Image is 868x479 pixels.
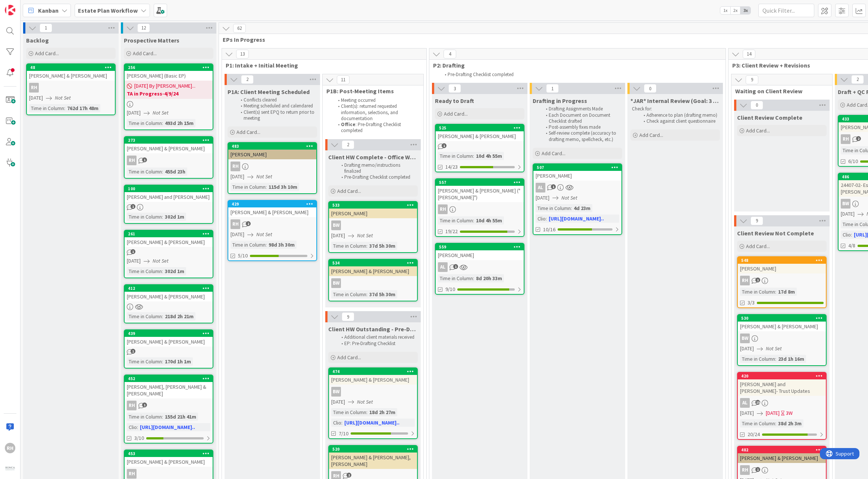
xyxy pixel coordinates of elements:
[436,179,524,186] div: 557
[366,290,367,298] span: :
[536,215,546,223] div: Clio
[439,244,524,250] div: 559
[267,241,297,249] div: 98d 3h 30m
[125,292,213,301] div: [PERSON_NAME] & [PERSON_NAME]
[533,171,621,181] div: [PERSON_NAME]
[536,183,545,192] div: AL
[331,290,366,298] div: Time in Column
[329,202,417,218] div: 533[PERSON_NAME]
[357,232,373,239] i: Not Set
[561,194,577,201] i: Not Set
[30,65,115,70] div: 48
[438,216,473,225] div: Time in Column
[740,288,775,296] div: Time in Column
[775,355,776,363] span: :
[228,143,316,150] div: 483
[473,274,474,282] span: :
[738,398,826,408] div: AL
[124,329,213,369] a: 439[PERSON_NAME] & [PERSON_NAME]Time in Column:170d 1h 1m
[142,157,147,162] span: 1
[329,266,417,276] div: [PERSON_NAME] & [PERSON_NAME]
[341,419,342,427] span: :
[474,152,504,160] div: 10d 4h 55m
[775,419,776,428] span: :
[848,242,855,250] span: 4/8
[125,285,213,301] div: 412[PERSON_NAME] & [PERSON_NAME]
[738,257,826,264] div: 548
[26,37,49,44] span: Backlog
[329,446,417,453] div: 520
[128,138,213,143] div: 273
[124,375,213,444] a: 452[PERSON_NAME], [PERSON_NAME] & [PERSON_NAME]RHTime in Column:155d 21h 41mClio:[URL][DOMAIN_NAM...
[766,345,782,352] i: Not Set
[851,231,852,239] span: :
[128,451,213,456] div: 453
[776,419,803,428] div: 38d 2h 3m
[163,413,198,421] div: 155d 21h 41m
[162,312,163,320] span: :
[436,125,524,141] div: 525[PERSON_NAME] & [PERSON_NAME]
[328,201,418,253] a: 533[PERSON_NAME]BW[DATE]Not SetTime in Column:37d 5h 30m
[125,401,213,410] div: RH
[442,143,446,148] span: 1
[740,355,775,363] div: Time in Column
[331,220,341,230] div: BW
[125,337,213,347] div: [PERSON_NAME] & [PERSON_NAME]
[331,419,341,427] div: Clio
[163,267,186,275] div: 302d 1m
[134,82,195,90] span: [DATE] By [PERSON_NAME]...
[131,349,135,354] span: 1
[436,186,524,202] div: [PERSON_NAME] & [PERSON_NAME] ("[PERSON_NAME]")
[163,312,195,320] div: 218d 2h 21m
[162,413,163,421] span: :
[439,125,524,131] div: 525
[329,453,417,469] div: [PERSON_NAME] & [PERSON_NAME], [PERSON_NAME]
[231,183,266,191] div: Time in Column
[740,7,751,14] span: 3x
[533,183,621,192] div: AL
[125,192,213,202] div: [PERSON_NAME] and [PERSON_NAME]
[738,276,826,285] div: RH
[367,242,397,250] div: 37d 5h 30m
[124,136,213,179] a: 273[PERSON_NAME] & [PERSON_NAME]RHTime in Column:455d 23h
[236,129,260,135] span: Add Card...
[571,204,572,212] span: :
[435,243,524,295] a: 559[PERSON_NAME]ALTime in Column:8d 20h 33m9/10
[738,373,826,396] div: 420[PERSON_NAME] and [PERSON_NAME]- Trust Updates
[27,64,115,81] div: 48[PERSON_NAME] & [PERSON_NAME]
[128,286,213,291] div: 412
[738,465,826,475] div: RH
[127,119,162,127] div: Time in Column
[128,65,213,70] div: 256
[738,453,826,463] div: [PERSON_NAME] & [PERSON_NAME]
[536,204,571,212] div: Time in Column
[738,447,826,463] div: 482[PERSON_NAME] & [PERSON_NAME]
[27,71,115,81] div: [PERSON_NAME] & [PERSON_NAME]
[124,185,213,224] a: 100[PERSON_NAME] and [PERSON_NAME]Time in Column:302d 1m
[741,447,826,453] div: 482
[125,450,213,457] div: 453
[228,150,316,159] div: [PERSON_NAME]
[572,204,592,212] div: 4d 23m
[551,184,556,189] span: 1
[29,94,43,102] span: [DATE]
[162,357,163,366] span: :
[127,267,162,275] div: Time in Column
[26,63,116,115] a: 48[PERSON_NAME] & [PERSON_NAME]RH[DATE]Not SetTime in Column:762d 17h 48m
[755,278,760,282] span: 1
[755,400,760,405] span: 15
[332,260,417,266] div: 534
[266,241,267,249] span: :
[438,262,448,272] div: AL
[776,288,797,296] div: 17d 8m
[738,264,826,273] div: [PERSON_NAME]
[453,264,458,269] span: 1
[758,4,814,17] input: Quick Filter...
[142,403,147,407] span: 1
[367,290,397,298] div: 37d 5h 30m
[329,260,417,266] div: 534
[125,330,213,347] div: 439[PERSON_NAME] & [PERSON_NAME]
[125,231,213,237] div: 261
[131,249,135,254] span: 1
[542,150,565,157] span: Add Card...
